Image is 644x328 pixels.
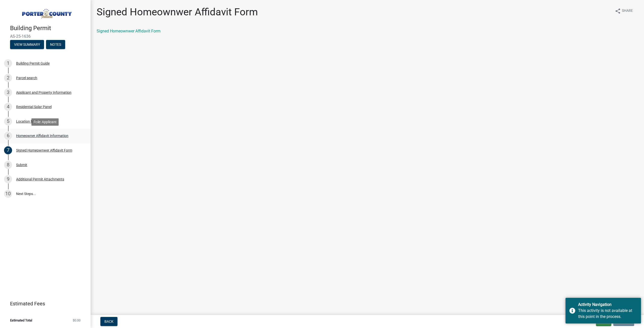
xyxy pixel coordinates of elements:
img: Porter County, Indiana [10,5,83,19]
div: This activity is not available at this point in the process. [578,308,637,320]
div: Signed Homeownwer Affidavit Form [16,149,72,152]
span: Back [104,319,113,323]
wm-modal-confirm: Notes [46,43,65,47]
div: 10 [4,190,12,198]
div: Location Map [16,120,38,123]
div: Building Permit Guide [16,62,50,65]
div: 6 [4,132,12,140]
button: Back [100,317,117,326]
div: 5 [4,117,12,125]
button: shareShare [611,6,637,16]
div: Homeowner Affidavit Information [16,134,68,137]
a: Estimated Fees [4,299,83,309]
wm-modal-confirm: Summary [10,43,44,47]
button: Notes [46,40,65,49]
a: Signed Homeownwer Affidavit Form [97,29,160,33]
div: 7 [4,146,12,154]
div: 2 [4,74,12,82]
span: Share [622,8,633,14]
div: 3 [4,88,12,97]
div: Parcel search [16,76,37,80]
div: Additional Permit Attachments [16,177,64,181]
div: Residential Solar Panel [16,105,52,109]
div: Applicant and Property Information [16,91,71,94]
span: $0.00 [73,319,80,322]
div: Role: Applicant [31,118,59,126]
span: AS-25-1636 [10,34,80,39]
h1: Signed Homeownwer Affidavit Form [97,6,258,18]
div: 8 [4,161,12,169]
div: 9 [4,175,12,183]
button: View Summary [10,40,44,49]
h4: Building Permit [10,25,87,32]
div: Activity Navigation [578,302,637,308]
div: 4 [4,103,12,111]
span: Estimated Total [10,319,32,322]
i: share [615,8,621,14]
div: 1 [4,59,12,67]
div: Submit [16,163,27,167]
